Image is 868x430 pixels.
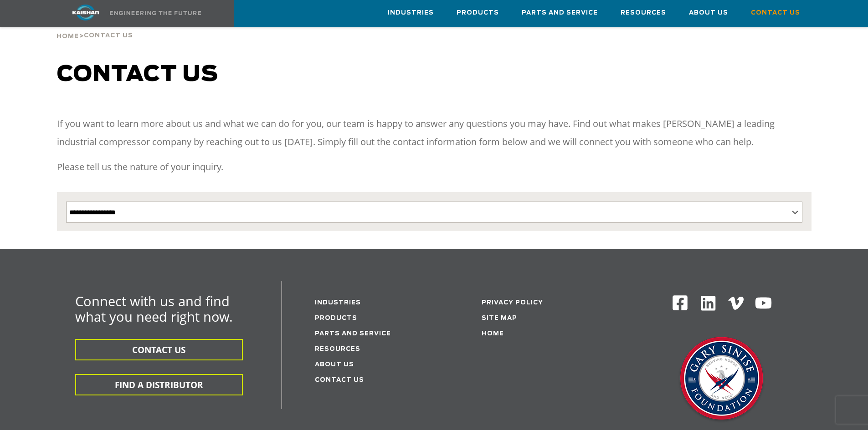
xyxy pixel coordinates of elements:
[522,8,598,18] span: Parts and Service
[522,0,598,25] a: Parts and Service
[110,11,201,15] img: Engineering the future
[482,300,543,306] a: Privacy Policy
[728,297,744,310] img: Vimeo
[315,331,391,337] a: Parts and service
[315,377,364,383] a: Contact Us
[699,294,717,312] img: Linkedin
[672,294,688,311] img: Facebook
[75,374,243,395] button: FIND A DISTRIBUTOR
[56,32,79,40] a: Home
[457,0,499,25] a: Products
[689,0,728,25] a: About Us
[315,362,354,368] a: About Us
[56,34,79,40] span: Home
[75,339,243,360] button: CONTACT US
[388,8,434,18] span: Industries
[57,64,218,86] span: Contact us
[315,300,361,306] a: Industries
[84,33,133,39] span: Contact Us
[315,346,360,352] a: Resources
[689,8,728,18] span: About Us
[751,0,800,25] a: Contact Us
[621,0,666,25] a: Resources
[388,0,434,25] a: Industries
[751,8,800,18] span: Contact Us
[482,331,504,337] a: Home
[315,315,357,321] a: Products
[482,315,517,321] a: Site Map
[75,292,233,325] span: Connect with us and find what you need right now.
[51,5,120,20] img: kaishan logo
[621,8,666,18] span: Resources
[755,294,772,312] img: Youtube
[57,158,812,176] p: Please tell us the nature of your inquiry.
[57,115,812,151] p: If you want to learn more about us and what we can do for you, our team is happy to answer any qu...
[457,8,499,18] span: Products
[676,334,767,425] img: Gary Sinise Foundation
